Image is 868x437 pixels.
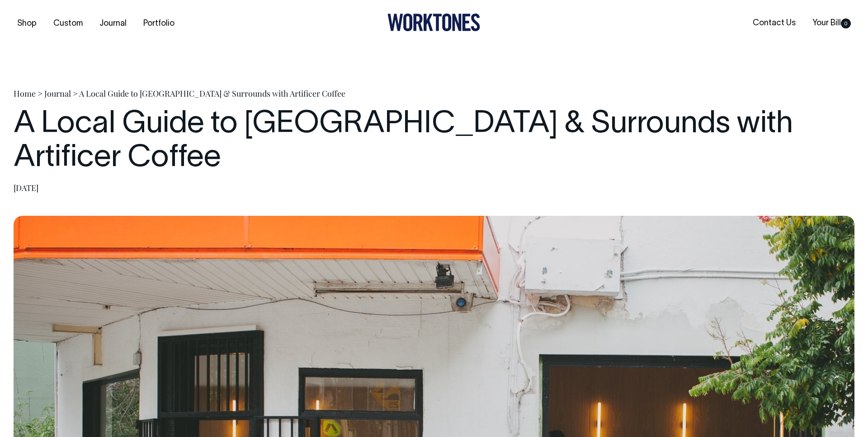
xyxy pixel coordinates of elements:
[38,88,42,99] span: >
[73,88,78,99] span: >
[809,16,854,31] a: Your Bill0
[44,88,71,99] a: Journal
[96,16,130,31] a: Journal
[14,108,854,176] h1: A Local Guide to [GEOGRAPHIC_DATA] & Surrounds with Artificer Coffee
[140,16,178,31] a: Portfolio
[841,19,851,28] span: 0
[749,16,799,31] a: Contact Us
[14,16,40,31] a: Shop
[14,182,38,193] time: [DATE]
[14,88,36,99] a: Home
[79,88,345,99] span: A Local Guide to [GEOGRAPHIC_DATA] & Surrounds with Artificer Coffee
[50,16,86,31] a: Custom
